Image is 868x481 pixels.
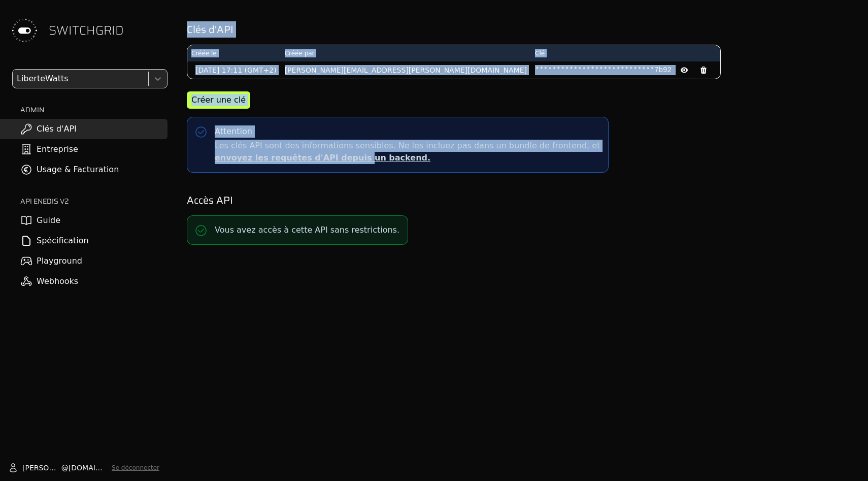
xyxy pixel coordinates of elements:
[191,94,246,106] div: Créer une clé
[112,464,159,472] button: Se déconnecter
[215,140,600,164] span: Les clés API sont des informations sensibles. Ne les incluez pas dans un bundle de frontend, et
[61,463,69,473] span: @
[22,463,61,473] span: [PERSON_NAME]
[187,45,281,61] th: Créée le
[20,105,168,115] h2: ADMIN
[8,14,41,47] img: Switchgrid Logo
[187,193,854,207] h2: Accès API
[187,91,250,109] button: Créer une clé
[187,22,854,37] h2: Clés d'API
[215,224,399,236] p: Vous avez accès à cette API sans restrictions.
[281,45,531,61] th: Créée par
[215,125,252,138] div: Attention
[215,152,600,164] p: envoyez les requêtes d'API depuis un backend.
[281,61,531,79] td: [PERSON_NAME][EMAIL_ADDRESS][PERSON_NAME][DOMAIN_NAME]
[531,45,720,61] th: Clé
[187,61,281,79] td: [DATE] 17:11 (GMT+2)
[49,22,124,39] span: SWITCHGRID
[20,196,168,206] h2: API ENEDIS v2
[69,463,108,473] span: [DOMAIN_NAME]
